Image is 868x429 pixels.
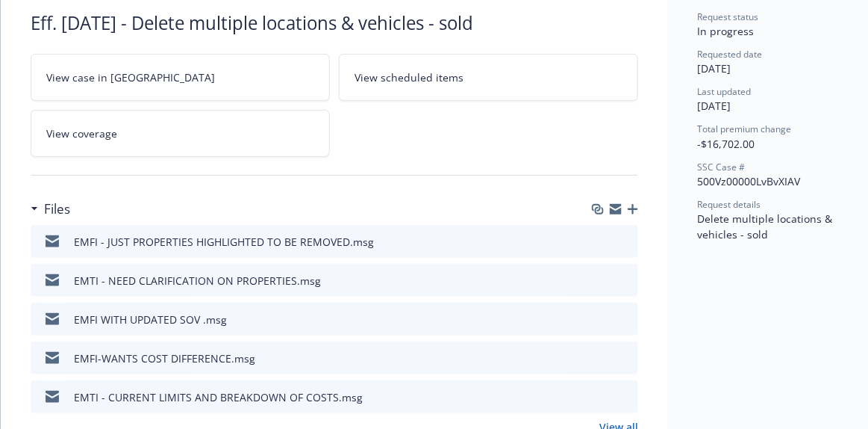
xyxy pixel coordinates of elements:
[74,273,321,288] div: EMTI - NEED CLARIFICATION ON PROPERTIES.msg
[698,85,752,98] span: Last updated
[698,123,792,135] span: Total premium change
[31,54,330,101] a: View case in [GEOGRAPHIC_DATA]
[44,200,70,219] h3: Files
[698,198,761,211] span: Request details
[698,24,755,38] span: In progress
[74,389,363,405] div: EMTI - CURRENT LIMITS AND BREAKDOWN OF COSTS.msg
[698,137,755,151] span: -$16,702.00
[595,234,607,250] button: download file
[619,234,632,250] button: preview file
[31,110,330,157] a: View coverage
[698,10,759,23] span: Request status
[595,273,607,288] button: download file
[698,161,746,173] span: SSC Case #
[619,351,632,366] button: preview file
[619,273,632,288] button: preview file
[74,234,374,250] div: EMFI - JUST PROPERTIES HIGHLIGHTED TO BE REMOVED.msg
[46,70,215,85] span: View case in [GEOGRAPHIC_DATA]
[339,54,638,101] a: View scheduled items
[698,174,801,188] span: 500Vz00000LvBvXIAV
[595,351,607,366] button: download file
[698,61,731,75] span: [DATE]
[595,312,607,327] button: download file
[698,99,731,113] span: [DATE]
[74,312,227,327] div: EMFI WITH UPDATED SOV .msg
[698,212,836,241] span: Delete multiple locations & vehicles - sold
[31,10,638,36] div: Eff. [DATE] - Delete multiple locations & vehicles - sold
[74,351,255,366] div: EMFI-WANTS COST DIFFERENCE.msg
[46,126,117,141] span: View coverage
[619,389,632,405] button: preview file
[619,312,632,327] button: preview file
[31,200,70,219] div: Files
[698,48,763,61] span: Requested date
[355,70,463,85] span: View scheduled items
[595,389,607,405] button: download file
